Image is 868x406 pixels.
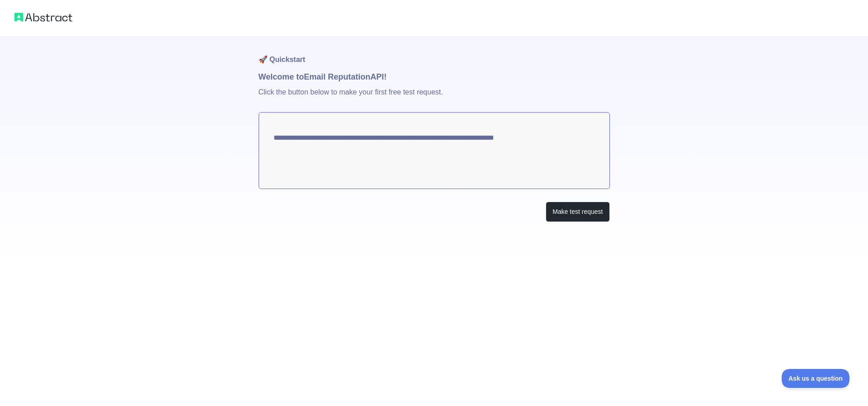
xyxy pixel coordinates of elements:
[546,202,609,222] button: Make test request
[782,369,850,388] iframe: Toggle Customer Support
[259,36,610,71] h1: 🚀 Quickstart
[259,71,610,83] h1: Welcome to Email Reputation API!
[259,83,610,112] p: Click the button below to make your first free test request.
[14,11,72,24] img: Abstract logo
